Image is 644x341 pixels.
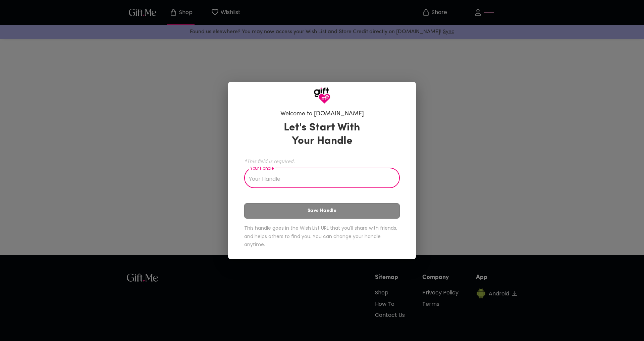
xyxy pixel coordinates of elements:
h6: This handle goes in the Wish List URL that you'll share with friends, and helps others to find yo... [244,224,400,249]
input: Your Handle [244,169,392,188]
h3: Let's Start With Your Handle [275,121,369,148]
span: *This field is required. [244,158,400,164]
h6: Welcome to [DOMAIN_NAME] [280,110,364,118]
img: GiftMe Logo [314,87,330,104]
